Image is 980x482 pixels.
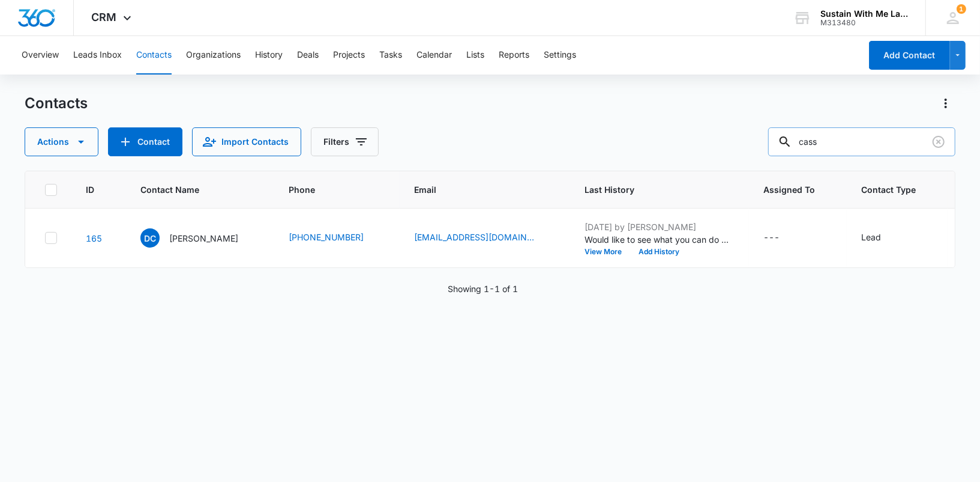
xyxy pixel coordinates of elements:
button: Contacts [136,36,172,75]
button: Lists [466,36,484,75]
input: Search Contacts [768,127,955,156]
div: account name [820,9,908,19]
div: Contact Type - Lead - Select to Edit Field [861,231,903,245]
div: Contact Name - Danielle Cass - Select to Edit Field [140,228,260,248]
p: Showing 1-1 of 1 [448,282,518,295]
button: Reports [499,36,529,75]
button: Actions [936,94,955,113]
div: Lead [861,231,881,243]
button: Add History [630,248,688,255]
div: notifications count [957,4,966,14]
button: Import Contacts [192,127,301,156]
span: Contact Type [861,183,916,196]
div: Phone - (510) 384-8174 - Select to Edit Field [289,231,385,245]
button: Projects [333,36,365,75]
a: [EMAIL_ADDRESS][DOMAIN_NAME] [414,231,534,243]
span: DC [140,228,160,248]
h1: Contacts [25,94,88,112]
button: Leads Inbox [73,36,122,75]
button: Deals [297,36,319,75]
span: Email [414,183,538,196]
div: --- [763,231,780,245]
span: Phone [289,183,368,196]
span: CRM [92,11,117,23]
button: Add Contact [869,41,950,70]
button: Tasks [379,36,402,75]
p: [PERSON_NAME] [169,232,238,245]
div: Email - cassdanielle@gmail.com - Select to Edit Field [414,231,556,245]
span: ID [86,183,94,196]
button: Settings [544,36,576,75]
button: View More [585,248,630,255]
span: Assigned To [763,183,815,196]
p: Would like to see what you can do within the existing hardscape to make the yard beautiful to loo... [585,233,735,246]
a: [PHONE_NUMBER] [289,231,364,243]
button: Filters [311,127,379,156]
button: Actions [25,127,98,156]
button: Add Contact [108,127,182,156]
button: Clear [929,132,948,151]
button: Overview [22,36,59,75]
div: Assigned To - - Select to Edit Field [763,231,801,245]
span: 1 [957,4,966,14]
button: Organizations [186,36,241,75]
button: History [255,36,283,75]
button: Calendar [416,36,452,75]
a: Navigate to contact details page for Danielle Cass [86,233,102,243]
div: account id [820,19,908,27]
span: Contact Name [140,183,242,196]
span: Last History [585,183,717,196]
p: [DATE] by [PERSON_NAME] [585,221,735,233]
